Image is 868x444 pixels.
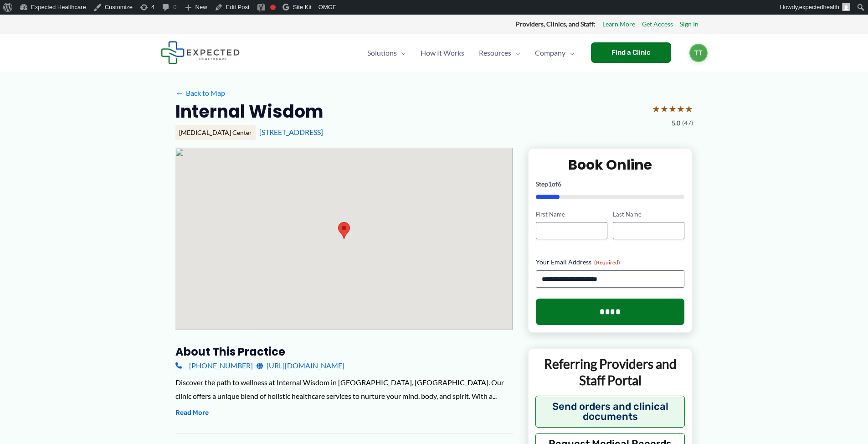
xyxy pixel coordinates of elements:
[536,210,607,219] label: First Name
[161,41,240,64] img: Expected Healthcare Logo - side, dark font, small
[421,37,464,69] span: How It Works
[536,181,685,187] p: Step of
[175,86,225,100] a: ←Back to Map
[799,4,839,10] span: expectedhealth
[677,100,685,117] span: ★
[548,180,552,188] span: 1
[293,4,312,10] span: Site Kit
[613,210,684,219] label: Last Name
[602,18,635,30] a: Learn More
[472,37,528,69] a: ResourcesMenu Toggle
[516,20,596,28] strong: Providers, Clinics, and Staff:
[680,18,699,30] a: Sign In
[558,180,561,188] span: 6
[360,37,582,69] nav: Primary Site Navigation
[257,359,344,372] a: [URL][DOMAIN_NAME]
[535,37,565,69] span: Company
[535,396,685,428] button: Send orders and clinical documents
[397,37,406,69] span: Menu Toggle
[270,5,276,10] div: Focus keyphrase not set
[360,37,413,69] a: SolutionsMenu Toggle
[536,258,685,267] label: Your Email Address
[642,18,673,30] a: Get Access
[685,100,693,117] span: ★
[479,37,511,69] span: Resources
[652,100,660,117] span: ★
[565,37,575,69] span: Menu Toggle
[528,37,582,69] a: CompanyMenu Toggle
[175,345,513,359] h3: About this practice
[591,42,671,63] a: Find a Clinic
[594,259,620,266] span: (Required)
[175,408,209,418] button: Read More
[175,359,253,372] a: [PHONE_NUMBER]
[367,37,397,69] span: Solutions
[175,100,324,123] h2: Internal Wisdom
[259,128,323,136] a: [STREET_ADDRESS]
[535,356,685,389] p: Referring Providers and Staff Portal
[672,117,680,129] span: 5.0
[413,37,472,69] a: How It Works
[682,117,693,129] span: (47)
[689,44,708,62] a: TT
[511,37,520,69] span: Menu Toggle
[536,156,685,174] h2: Book Online
[660,100,668,117] span: ★
[175,88,184,97] span: ←
[668,100,677,117] span: ★
[175,125,256,140] div: [MEDICAL_DATA] Center
[175,376,513,403] div: Discover the path to wellness at Internal Wisdom in [GEOGRAPHIC_DATA], [GEOGRAPHIC_DATA]. Our cli...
